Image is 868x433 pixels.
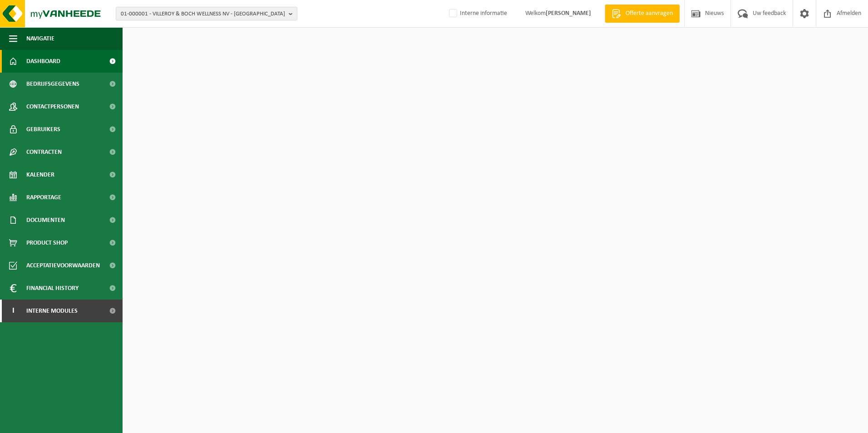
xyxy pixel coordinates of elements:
[447,7,507,20] label: Interne informatie
[26,186,61,209] span: Rapportage
[26,277,79,300] span: Financial History
[116,7,297,20] button: 01-000001 - VILLEROY & BOCH WELLNESS NV - [GEOGRAPHIC_DATA]
[9,300,17,322] span: I
[26,163,54,186] span: Kalender
[26,209,65,231] span: Documenten
[26,300,78,322] span: Interne modules
[121,7,285,21] span: 01-000001 - VILLEROY & BOCH WELLNESS NV - [GEOGRAPHIC_DATA]
[26,118,60,141] span: Gebruikers
[546,10,591,17] strong: [PERSON_NAME]
[623,9,675,18] span: Offerte aanvragen
[26,141,62,163] span: Contracten
[26,27,54,50] span: Navigatie
[26,73,79,95] span: Bedrijfsgegevens
[605,5,680,23] a: Offerte aanvragen
[26,254,100,277] span: Acceptatievoorwaarden
[26,95,79,118] span: Contactpersonen
[26,231,68,254] span: Product Shop
[26,50,60,73] span: Dashboard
